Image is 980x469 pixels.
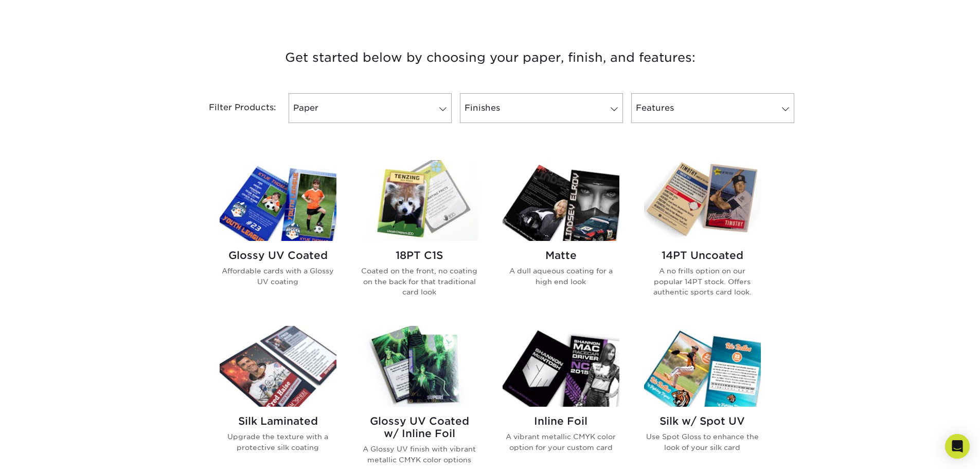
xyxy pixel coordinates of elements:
[361,415,478,440] h2: Glossy UV Coated w/ Inline Foil
[189,34,791,81] h3: Get started below by choosing your paper, finish, and features:
[289,93,452,123] a: Paper
[644,326,761,407] img: Silk w/ Spot UV Trading Cards
[503,431,619,453] p: A vibrant metallic CMYK color option for your custom card
[220,249,336,262] h2: Glossy UV Coated
[220,160,336,314] a: Glossy UV Coated Trading Cards Glossy UV Coated Affordable cards with a Glossy UV coating
[503,160,619,241] img: Matte Trading Cards
[361,444,478,465] p: A Glossy UV finish with vibrant metallic CMYK color options
[631,93,794,123] a: Features
[220,431,336,453] p: Upgrade the texture with a protective silk coating
[644,160,761,314] a: 14PT Uncoated Trading Cards 14PT Uncoated A no frills option on our popular 14PT stock. Offers au...
[503,160,619,314] a: Matte Trading Cards Matte A dull aqueous coating for a high end look
[644,266,761,297] p: A no frills option on our popular 14PT stock. Offers authentic sports card look.
[220,326,336,407] img: Silk Laminated Trading Cards
[644,249,761,262] h2: 14PT Uncoated
[503,249,619,262] h2: Matte
[182,93,284,123] div: Filter Products:
[945,434,970,459] div: Open Intercom Messenger
[460,93,623,123] a: Finishes
[220,415,336,427] h2: Silk Laminated
[361,160,478,314] a: 18PT C1S Trading Cards 18PT C1S Coated on the front, no coating on the back for that traditional ...
[503,266,619,287] p: A dull aqueous coating for a high end look
[644,160,761,241] img: 14PT Uncoated Trading Cards
[361,266,478,297] p: Coated on the front, no coating on the back for that traditional card look
[3,438,87,465] iframe: Google Customer Reviews
[361,249,478,262] h2: 18PT C1S
[644,415,761,427] h2: Silk w/ Spot UV
[361,326,478,407] img: Glossy UV Coated w/ Inline Foil Trading Cards
[644,431,761,453] p: Use Spot Gloss to enhance the look of your silk card
[220,266,336,287] p: Affordable cards with a Glossy UV coating
[503,415,619,427] h2: Inline Foil
[220,160,336,241] img: Glossy UV Coated Trading Cards
[503,326,619,407] img: Inline Foil Trading Cards
[361,160,478,241] img: 18PT C1S Trading Cards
